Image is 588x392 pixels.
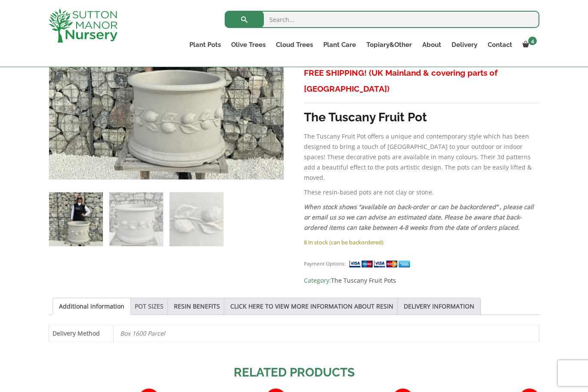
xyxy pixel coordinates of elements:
a: Additional information [59,298,124,315]
a: Topiary&Other [361,39,417,51]
small: Payment Options: [304,260,346,267]
h3: FREE SHIPPING! (UK Mainland & covering parts of [GEOGRAPHIC_DATA]) [304,65,539,97]
span: 4 [528,37,537,45]
h2: Related products [49,364,539,382]
table: Product Details [49,325,539,342]
strong: The Tuscany Fruit Pot [304,110,427,124]
p: These resin-based pots are not clay or stone. [304,187,539,198]
img: The Tuscany Fruit Pot 50 Colour Champagne - Image 2 [109,192,163,246]
p: Box 1600 Parcel [120,325,532,341]
input: Search... [225,11,539,28]
a: DELIVERY INFORMATION [404,298,474,315]
a: About [417,39,446,51]
a: Cloud Trees [271,39,318,51]
a: Delivery [446,39,483,51]
img: The Tuscany Fruit Pot 50 Colour Champagne [49,192,103,246]
img: payment supported [349,259,413,269]
a: Plant Pots [184,39,226,51]
a: POT SIZES [135,298,164,315]
p: The Tuscany Fruit Pot offers a unique and contemporary style which has been designed to bring a t... [304,131,539,183]
img: logo [49,9,118,43]
em: When stock shows “available on back-order or can be backordered” , please call or email us so we ... [304,203,534,231]
img: The Tuscany Fruit Pot 50 Colour Champagne - Image 3 [170,192,223,246]
a: Contact [483,39,517,51]
a: Olive Trees [226,39,271,51]
a: Plant Care [318,39,361,51]
p: 8 in stock (can be backordered) [304,237,539,247]
a: 4 [517,39,539,51]
a: RESIN BENEFITS [174,298,220,315]
span: Category: [304,275,539,286]
a: CLICK HERE TO VIEW MORE INFORMATION ABOUT RESIN [230,298,393,315]
th: Delivery Method [49,325,114,341]
a: The Tuscany Fruit Pots [331,276,396,284]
